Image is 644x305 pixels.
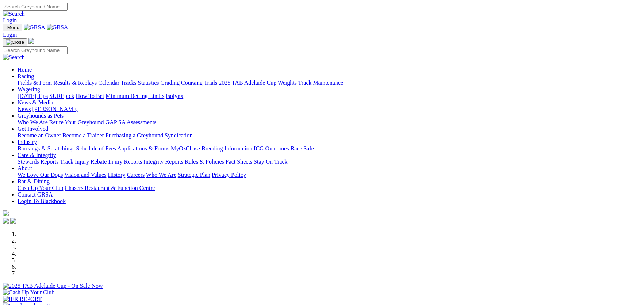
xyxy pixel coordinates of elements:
img: GRSA [24,24,45,31]
a: Statistics [138,80,159,86]
a: Minimum Betting Limits [106,93,164,99]
a: Become an Owner [18,132,61,138]
img: Search [3,54,25,61]
a: Stewards Reports [18,159,58,165]
a: MyOzChase [171,145,200,152]
a: Stay On Track [254,159,287,165]
a: Cash Up Your Club [18,185,63,191]
a: Retire Your Greyhound [49,119,104,125]
a: Contact GRSA [18,191,53,198]
a: ICG Outcomes [254,145,289,152]
a: SUREpick [49,93,74,99]
a: Industry [18,139,37,145]
a: Breeding Information [202,145,252,152]
a: Home [18,66,32,73]
a: Login [3,31,17,38]
a: Fields & Form [18,80,52,86]
a: Login To Blackbook [18,198,66,204]
a: Results & Replays [53,80,97,86]
a: Trials [204,80,217,86]
div: News & Media [18,106,641,113]
a: Grading [161,80,180,86]
a: Login [3,17,17,23]
a: [DATE] Tips [18,93,48,99]
img: IER REPORT [3,296,42,302]
img: Search [3,11,25,17]
button: Toggle navigation [3,24,22,31]
a: Calendar [98,80,119,86]
div: Care & Integrity [18,159,641,165]
a: Syndication [165,132,192,138]
div: Racing [18,80,641,86]
div: Bar & Dining [18,185,641,191]
img: twitter.svg [10,218,16,224]
div: Industry [18,145,641,152]
a: Who We Are [18,119,48,125]
img: logo-grsa-white.png [28,38,34,44]
a: Race Safe [290,145,314,152]
a: Get Involved [18,126,48,132]
a: Careers [127,172,145,178]
img: Cash Up Your Club [3,289,54,296]
a: Vision and Values [64,172,106,178]
div: Wagering [18,93,641,99]
a: Tracks [121,80,137,86]
a: Who We Are [146,172,176,178]
a: News & Media [18,99,53,106]
a: Schedule of Fees [76,145,116,152]
div: Greyhounds as Pets [18,119,641,126]
a: Chasers Restaurant & Function Centre [65,185,155,191]
a: Strategic Plan [178,172,210,178]
a: We Love Our Dogs [18,172,63,178]
div: About [18,172,641,178]
a: Integrity Reports [143,159,183,165]
a: How To Bet [76,93,104,99]
img: logo-grsa-white.png [3,210,9,216]
a: Bar & Dining [18,178,50,184]
img: facebook.svg [3,218,9,224]
a: Isolynx [166,93,183,99]
a: Racing [18,73,34,79]
img: 2025 TAB Adelaide Cup - On Sale Now [3,283,103,289]
img: Close [6,39,24,45]
a: Fact Sheets [226,159,252,165]
a: Coursing [181,80,203,86]
a: News [18,106,31,112]
button: Toggle navigation [3,38,27,46]
a: Injury Reports [108,159,142,165]
a: Become a Trainer [62,132,104,138]
a: About [18,165,32,171]
span: Menu [7,25,19,30]
a: Weights [278,80,297,86]
img: GRSA [47,24,68,31]
a: Applications & Forms [117,145,169,152]
a: History [108,172,125,178]
a: Greyhounds as Pets [18,113,64,119]
input: Search [3,3,68,11]
a: Rules & Policies [185,159,224,165]
a: Wagering [18,86,40,92]
a: Care & Integrity [18,152,56,158]
a: Purchasing a Greyhound [106,132,163,138]
a: 2025 TAB Adelaide Cup [219,80,276,86]
a: [PERSON_NAME] [32,106,78,112]
a: Bookings & Scratchings [18,145,74,152]
a: Track Maintenance [298,80,343,86]
a: Privacy Policy [212,172,246,178]
input: Search [3,46,68,54]
div: Get Involved [18,132,641,139]
a: GAP SA Assessments [106,119,157,125]
a: Track Injury Rebate [60,159,107,165]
